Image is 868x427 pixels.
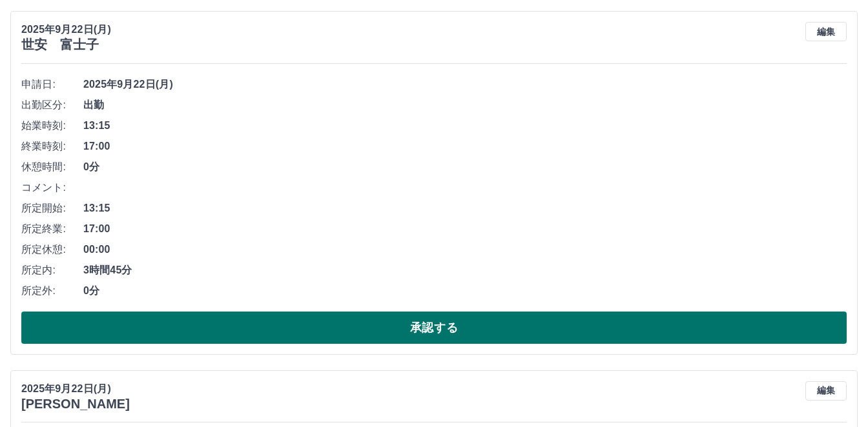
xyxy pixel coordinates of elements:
span: 所定終業: [21,221,83,237]
span: 終業時刻: [21,139,83,154]
button: 編集 [805,381,847,401]
span: 申請日: [21,77,83,92]
span: 休憩時間: [21,159,83,175]
span: 所定外: [21,283,83,299]
span: 所定開始: [21,201,83,216]
p: 2025年9月22日(月) [21,381,130,397]
span: 出勤 [83,97,847,113]
span: 0分 [83,159,847,175]
span: 3時間45分 [83,263,847,278]
span: 所定内: [21,263,83,278]
span: 13:15 [83,118,847,134]
span: 17:00 [83,139,847,154]
span: 00:00 [83,242,847,257]
span: 始業時刻: [21,118,83,134]
span: コメント: [21,180,83,195]
span: 2025年9月22日(月) [83,77,847,92]
span: 所定休憩: [21,242,83,257]
p: 2025年9月22日(月) [21,22,111,37]
h3: [PERSON_NAME] [21,397,130,412]
h3: 世安 富士子 [21,37,111,52]
button: 承認する [21,312,847,344]
span: 出勤区分: [21,97,83,113]
span: 17:00 [83,221,847,237]
button: 編集 [805,22,847,41]
span: 0分 [83,283,847,299]
span: 13:15 [83,201,847,216]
